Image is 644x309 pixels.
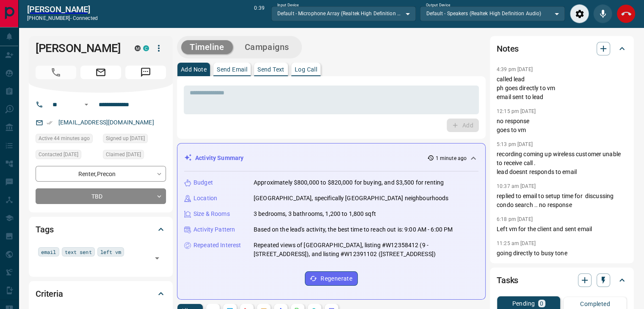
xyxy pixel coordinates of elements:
p: 6:18 pm [DATE] [497,216,533,222]
a: [EMAIL_ADDRESS][DOMAIN_NAME] [58,119,154,126]
p: Pending [512,301,535,306]
p: 10:37 am [DATE] [497,183,536,189]
p: Log Call [295,66,317,72]
p: Repeated views of [GEOGRAPHIC_DATA], listing #W12358412 (9 - [STREET_ADDRESS]), and listing #W123... [254,241,478,259]
p: Approximately $800,000 to $820,000 for buying, and $3,500 for renting [254,178,444,187]
div: Tue Oct 15 2019 [103,150,166,162]
label: Input Device [277,3,299,8]
div: Criteria [36,284,166,304]
p: 0 [540,301,543,306]
h2: Notes [497,42,519,55]
div: Default - Microphone Array (Realtek High Definition Audio) [271,6,416,21]
p: 11:25 am [DATE] [497,240,536,246]
span: Signed up [DATE] [106,134,145,143]
div: Notes [497,39,627,59]
div: End Call [616,4,636,23]
button: Open [81,99,91,110]
p: Repeated Interest [193,241,241,250]
div: Tasks [497,270,627,290]
span: Call [36,66,76,79]
div: Mon Sep 15 2025 [36,134,99,146]
p: no response goes to vm [497,117,627,135]
span: Message [125,66,166,79]
div: condos.ca [143,45,149,51]
div: Mute [593,4,612,23]
p: 0:39 [254,4,264,23]
p: Send Text [257,66,285,72]
p: Based on the lead's activity, the best time to reach out is: 9:00 AM - 6:00 PM [254,225,453,234]
p: Activity Pattern [193,225,235,234]
div: Wed Jan 29 2025 [36,150,99,162]
button: Regenerate [305,271,358,286]
span: connected [73,15,98,21]
button: Open [151,252,163,264]
h2: Tasks [497,273,518,287]
p: Completed [580,301,610,307]
div: Activity Summary1 minute ago [184,150,478,166]
span: text sent [65,248,92,256]
h2: Tags [36,223,53,236]
span: Claimed [DATE] [106,150,141,159]
p: [PHONE_NUMBER] - [27,14,98,22]
p: 5:13 pm [DATE] [497,141,533,147]
p: [GEOGRAPHIC_DATA], specifically [GEOGRAPHIC_DATA] neighbourhoods [254,194,448,203]
p: 4:39 pm [DATE] [497,66,533,72]
div: Renter , Precon [36,166,166,182]
div: TBD [36,188,166,204]
p: Send Email [217,66,247,72]
p: Budget [193,178,213,187]
p: replied to email to setup time for discussing condo search .. no response [497,192,627,210]
p: Location [193,194,217,203]
p: recording coming up wireless customer unable to receive call . lead doesnt responds to email [497,150,627,177]
p: called lead ph goes directly to vm email sent to lead [497,75,627,102]
div: Default - Speakers (Realtek High Definition Audio) [420,6,565,21]
span: email [41,248,56,256]
button: Campaigns [236,40,298,54]
div: Audio Settings [570,4,589,23]
span: left vm [100,248,122,256]
span: Email [80,66,121,79]
a: [PERSON_NAME] [27,4,98,14]
div: Tags [36,219,166,240]
p: 1 minute ago [436,154,467,162]
span: Active 44 minutes ago [39,134,90,143]
svg: Email Verified [47,120,53,126]
p: Add Note [181,66,207,72]
p: 12:15 pm [DATE] [497,108,536,114]
p: Activity Summary [195,154,243,163]
p: going directly to busy tone [497,249,627,258]
div: Sat May 27 2017 [103,134,166,146]
label: Output Device [426,3,450,8]
div: mrloft.ca [135,45,141,51]
p: Left vm for the client and sent email [497,225,627,234]
h1: [PERSON_NAME] [36,41,122,55]
span: Contacted [DATE] [39,150,78,159]
p: 3 bedrooms, 3 bathrooms, 1,200 to 1,800 sqft [254,210,376,218]
button: Timeline [181,40,233,54]
p: Size & Rooms [193,210,230,218]
h2: Criteria [36,287,63,301]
